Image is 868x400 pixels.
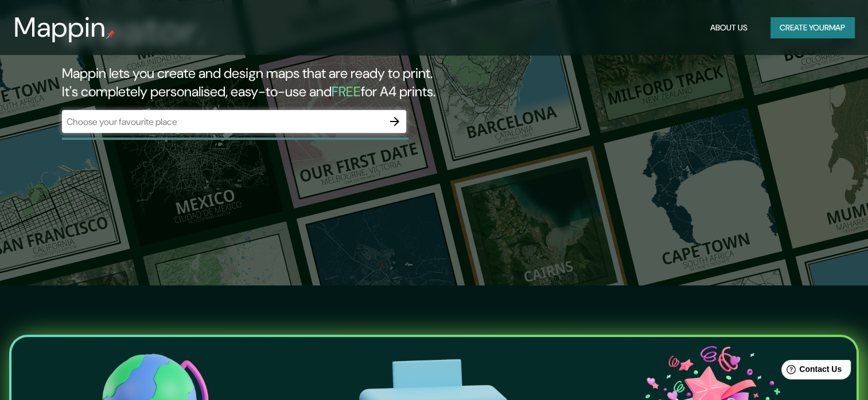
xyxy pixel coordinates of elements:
[332,83,361,100] h5: FREE
[766,355,855,387] iframe: Help widget launcher
[706,17,752,38] button: About Us
[770,17,854,38] button: Create yourmap
[62,115,383,128] input: Choose your favourite place
[14,11,106,44] h3: Mappin
[106,30,115,39] img: mappin-pin
[62,64,496,101] h2: Mappin lets you create and design maps that are ready to print. It's completely personalised, eas...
